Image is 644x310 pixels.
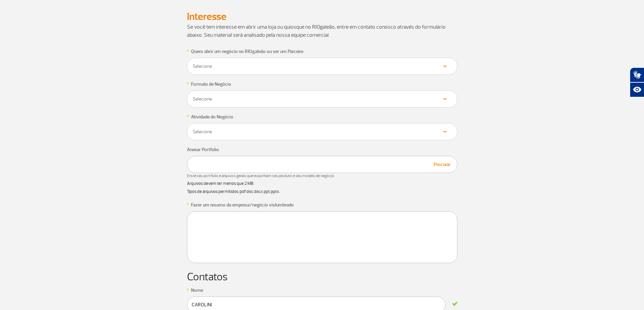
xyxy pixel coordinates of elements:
label: Fazer um resumo da empresa/negócio vislumbrado [191,201,294,208]
h2: Interesse [187,10,457,23]
label: Anexar Portfolio [187,146,219,153]
label: Atividade do Negócio [191,113,233,120]
div: Plugin de acessibilidade da Hand Talk. [630,67,644,97]
span: Envie seu portfolio e arquivos gerais que exponham seu produto e seu modelo de negócio. [187,173,457,179]
label: Quero abrir um negócio no RIOgaleão ou ser um Parceiro [191,48,304,55]
button: Abrir recursos assistivos. [630,82,644,97]
label: Formato de Negócio [191,81,231,88]
button: Procurar [432,161,453,168]
small: Tipos de arquivos permitidos: pdf doc docx ppt pptx. [187,189,280,194]
h2: Contatos [187,271,457,283]
p: Se você tem interesse em abrir uma loja ou quiosque no RIOgaleão, entre em contato conosco atravé... [187,23,457,39]
button: Abrir tradutor de língua de sinais. [630,67,644,82]
label: Nome [191,287,203,294]
small: Arquivos devem ter menos que 2 MB. [187,181,254,186]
